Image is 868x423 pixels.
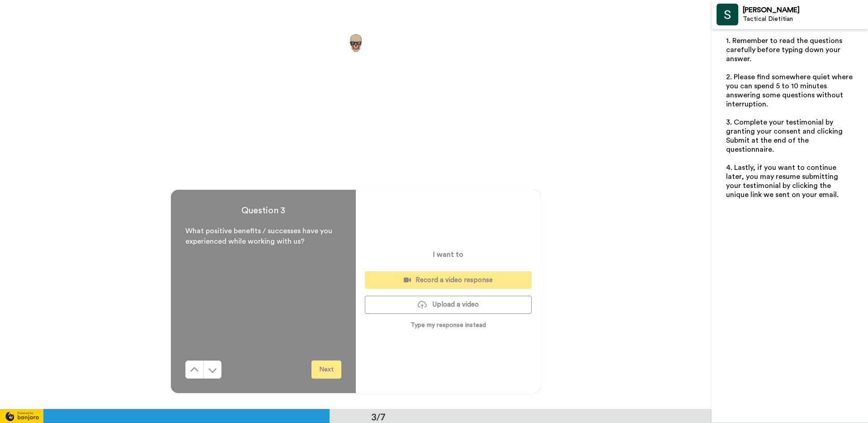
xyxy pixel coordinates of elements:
span: 2. Please find somewhere quiet where you can spend 5 to 10 minutes answering some questions witho... [726,73,854,108]
div: [PERSON_NAME] [743,6,868,14]
span: 3. Complete your testimonial by granting your consent and clicking Submit at the end of the quest... [726,119,844,153]
p: I want to [433,249,463,260]
button: Record a video response [365,271,532,289]
span: What positive benefits / successes have you experienced while working with us? [185,227,334,245]
div: Record a video response [372,275,524,285]
div: 3/7 [357,410,400,423]
img: Profile Image [717,4,738,25]
h4: Question 3 [185,204,341,217]
p: Type my response instead [410,321,486,330]
button: Upload a video [365,296,532,313]
div: Tactical Dietitian [743,15,868,23]
span: 1. Remember to read the questions carefully before typing down your answer. [726,37,844,62]
span: 4. Lastly, if you want to continue later, you may resume submitting your testimonial by clicking ... [726,164,840,198]
button: Next [311,361,341,379]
